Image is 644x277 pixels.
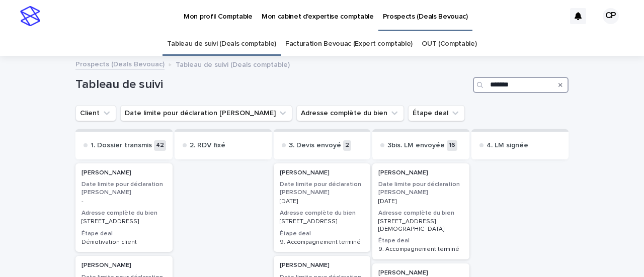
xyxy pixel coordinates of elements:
h3: Date limite pour déclaration [PERSON_NAME] [82,180,167,197]
p: 4. LM signée [487,141,528,150]
p: [DATE] [378,198,463,205]
p: [PERSON_NAME] [378,169,463,176]
button: Date limite pour déclaration loueur meublé [120,105,292,121]
p: Tableau de suivi (Deals comptable) [176,58,290,69]
h3: Étape deal [280,230,365,238]
a: Facturation Bevouac (Expert comptable) [285,32,413,56]
p: [DATE] [280,198,365,205]
p: 3. Devis envoyé [289,141,341,150]
h3: Adresse complète du bien [82,209,167,217]
a: [PERSON_NAME]Date limite pour déclaration [PERSON_NAME]-Adresse complète du bien[STREET_ADDRESS]É... [75,163,173,252]
div: CP [603,8,619,24]
h3: Date limite pour déclaration [PERSON_NAME] [378,180,463,197]
p: [STREET_ADDRESS] [82,218,167,225]
h3: Adresse complète du bien [378,209,463,217]
p: 9. Accompagnement terminé [280,239,365,246]
p: [STREET_ADDRESS] [280,218,365,225]
h3: Étape deal [378,237,463,245]
p: [PERSON_NAME] [378,269,463,276]
h1: Tableau de suivi [75,77,469,92]
p: 2 [343,140,351,151]
a: [PERSON_NAME]Date limite pour déclaration [PERSON_NAME][DATE]Adresse complète du bien[STREET_ADDR... [274,163,371,252]
a: [PERSON_NAME]Date limite pour déclaration [PERSON_NAME][DATE]Adresse complète du bien[STREET_ADDR... [372,163,469,259]
a: Prospects (Deals Bevouac) [75,58,165,69]
input: Search [473,77,569,93]
p: [PERSON_NAME] [280,169,365,176]
p: - [82,198,167,205]
p: [PERSON_NAME] [280,262,365,269]
h3: Étape deal [82,230,167,238]
p: 3bis. LM envoyée [387,141,445,150]
p: [PERSON_NAME] [82,262,167,269]
button: Client [75,105,116,121]
button: Adresse complète du bien [296,105,404,121]
p: 42 [154,140,166,151]
img: stacker-logo-s-only.png [20,6,40,26]
a: Tableau de suivi (Deals comptable) [167,32,276,56]
h3: Date limite pour déclaration [PERSON_NAME] [280,180,365,197]
a: OUT (Comptable) [422,32,476,56]
p: [PERSON_NAME] [82,169,167,176]
button: Étape deal [408,105,465,121]
h3: Adresse complète du bien [280,209,365,217]
p: 2. RDV fixé [190,141,225,150]
p: Démotivation client [82,239,167,246]
p: 16 [447,140,457,151]
p: [STREET_ADDRESS][DEMOGRAPHIC_DATA] [378,218,463,233]
p: 1. Dossier transmis [91,141,152,150]
p: 9. Accompagnement terminé [378,246,463,253]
